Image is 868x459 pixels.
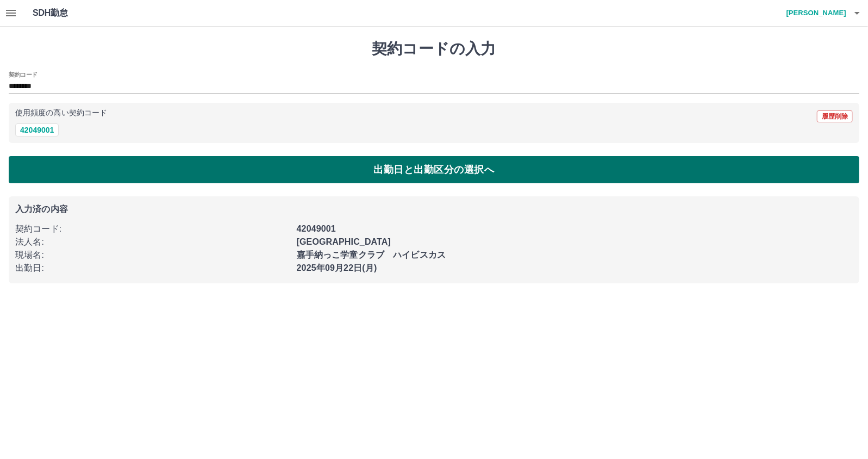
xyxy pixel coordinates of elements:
b: [GEOGRAPHIC_DATA] [297,237,391,246]
h1: 契約コードの入力 [9,40,859,58]
b: 42049001 [297,224,336,233]
button: 出勤日と出勤区分の選択へ [9,156,859,183]
p: 使用頻度の高い契約コード [15,109,107,117]
p: 法人名 : [15,235,290,249]
p: 現場名 : [15,249,290,262]
button: 42049001 [15,123,59,137]
button: 履歴削除 [817,110,853,122]
b: 嘉手納っこ学童クラブ ハイビスカス [297,250,446,259]
p: 出勤日 : [15,262,290,275]
h2: 契約コード [9,70,38,79]
p: 契約コード : [15,222,290,235]
b: 2025年09月22日(月) [297,263,377,272]
p: 入力済の内容 [15,205,853,214]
